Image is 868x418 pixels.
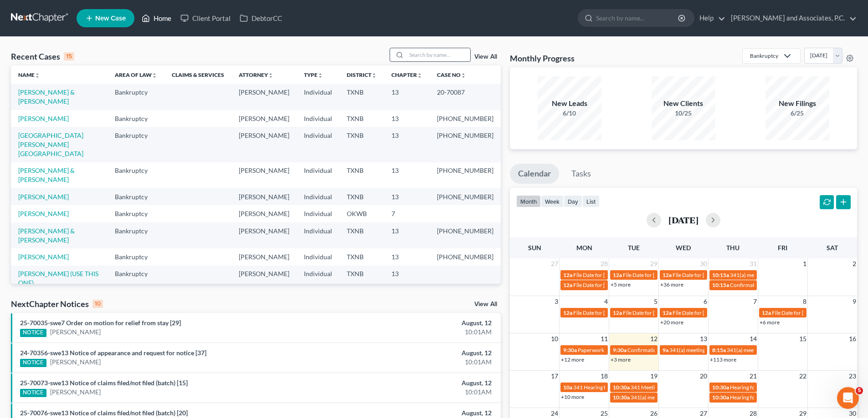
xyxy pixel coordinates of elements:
[430,127,501,162] td: [PHONE_NUMBER]
[528,244,541,252] span: Sun
[18,227,75,244] a: [PERSON_NAME] & [PERSON_NAME]
[50,388,101,397] a: [PERSON_NAME]
[848,371,857,382] span: 23
[673,309,794,316] span: File Date for [PERSON_NAME] & [PERSON_NAME]
[384,84,430,110] td: 13
[663,347,668,353] span: 9a
[561,393,584,400] a: +10 more
[430,188,501,205] td: [PHONE_NUMBER]
[750,52,778,60] div: Bankruptcy
[20,379,188,387] a: 25-70073-swe13 Notice of claims filed/not filed (batch) [15]
[673,272,745,278] span: File Date for [PERSON_NAME]
[596,10,679,26] input: Search by name...
[563,282,572,288] span: 12a
[297,248,339,265] td: Individual
[628,244,640,252] span: Tue
[35,73,40,78] i: unfold_more
[297,222,339,248] td: Individual
[297,110,339,127] td: Individual
[108,127,164,162] td: Bankruptcy
[340,348,492,358] div: August, 12
[652,109,715,118] div: 10/25
[563,272,572,278] span: 12a
[20,319,181,327] a: 25-70035-swe7 Order on motion for relief from stay [29]
[430,222,501,248] td: [PHONE_NUMBER]
[649,371,658,382] span: 19
[573,309,646,316] span: File Date for [PERSON_NAME]
[339,205,384,222] td: OKWB
[726,244,740,252] span: Thu
[712,394,729,401] span: 10:30a
[340,408,492,418] div: August, 12
[231,84,297,110] td: [PERSON_NAME]
[340,378,492,388] div: August, 12
[613,384,630,391] span: 10:30a
[231,248,297,265] td: [PERSON_NAME]
[582,195,600,207] button: list
[231,188,297,205] td: [PERSON_NAME]
[297,84,339,110] td: Individual
[573,282,694,288] span: File Date for [PERSON_NAME] & [PERSON_NAME]
[18,270,98,287] a: [PERSON_NAME] (USE THIS ONE)
[437,71,466,78] a: Case Nounfold_more
[474,301,497,307] a: View All
[430,248,501,265] td: [PHONE_NUMBER]
[611,356,631,363] a: +3 more
[108,266,164,292] td: Bankruptcy
[92,300,103,308] div: 10
[108,188,164,205] td: Bankruptcy
[578,347,668,353] span: Paperwork appt for [PERSON_NAME]
[231,162,297,188] td: [PERSON_NAME]
[669,347,757,353] span: 341(a) meeting for [PERSON_NAME]
[802,296,807,307] span: 8
[340,318,492,327] div: August, 12
[430,84,501,110] td: 20-70087
[18,115,69,122] a: [PERSON_NAME]
[600,333,609,344] span: 11
[384,110,430,127] td: 13
[18,71,40,78] a: Nameunfold_more
[699,371,708,382] span: 20
[573,384,655,391] span: 341 Hearing for [PERSON_NAME]
[20,409,188,417] a: 25-70076-swe13 Notice of claims filed/not filed (batch) [20]
[852,296,857,307] span: 9
[798,333,807,344] span: 15
[20,389,46,397] div: NOTICE
[384,205,430,222] td: 7
[712,384,729,391] span: 10:30a
[538,98,601,109] div: New Leads
[663,272,672,278] span: 12a
[541,195,564,207] button: week
[18,253,69,261] a: [PERSON_NAME]
[339,266,384,292] td: TXNB
[631,394,762,401] span: 341(a) meeting for [PERSON_NAME] [PERSON_NAME]
[837,387,859,409] iframe: Intercom live chat
[297,205,339,222] td: Individual
[430,110,501,127] td: [PHONE_NUMBER]
[762,309,771,316] span: 12a
[611,281,631,288] a: +5 more
[600,258,609,269] span: 28
[297,162,339,188] td: Individual
[340,388,492,397] div: 10:01AM
[417,73,422,78] i: unfold_more
[652,98,715,109] div: New Clients
[384,266,430,292] td: 13
[231,205,297,222] td: [PERSON_NAME]
[510,53,575,64] h3: Monthly Progress
[297,127,339,162] td: Individual
[752,296,758,307] span: 7
[384,127,430,162] td: 13
[115,71,157,78] a: Area of Lawunfold_more
[235,10,287,26] a: DebtorCC
[660,319,683,326] a: +20 more
[347,71,377,78] a: Districtunfold_more
[730,272,866,278] span: 341(a) meeting for [PERSON_NAME] & [PERSON_NAME]
[11,298,103,309] div: NextChapter Notices
[340,358,492,367] div: 10:01AM
[164,65,231,84] th: Claims & Services
[649,333,658,344] span: 12
[137,10,176,26] a: Home
[695,10,725,26] a: Help
[18,88,75,105] a: [PERSON_NAME] & [PERSON_NAME]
